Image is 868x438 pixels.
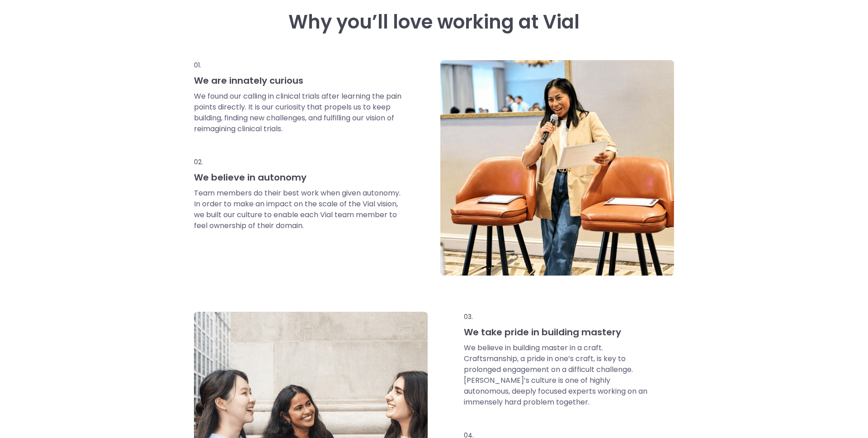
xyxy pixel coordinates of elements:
[194,157,403,167] p: 02.
[464,312,648,322] p: 03.
[194,171,403,183] h3: We believe in autonomy
[194,11,674,33] h3: Why you’ll love working at Vial
[440,60,674,276] img: Person presenting holding microphone
[194,91,403,134] p: We found our calling in clinical trials after learning the pain points directly. It is our curios...
[194,60,403,70] p: 01.
[194,188,403,231] p: Team members do their best work when given autonomy. In order to make an impact on the scale of t...
[464,343,648,408] p: We believe in building master in a craft. Craftsmanship, a pride in one’s craft, is key to prolon...
[464,326,648,338] h3: We take pride in building mastery
[194,75,403,86] h3: We are innately curious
